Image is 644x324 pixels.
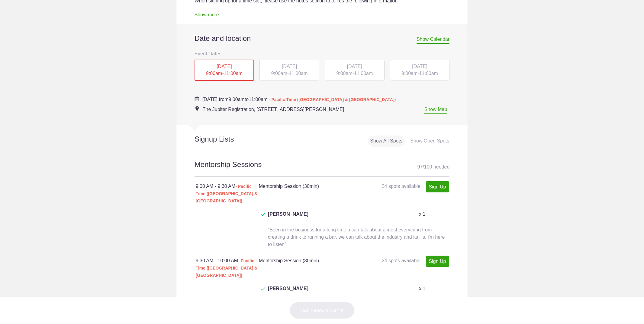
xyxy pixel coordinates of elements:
img: Check dark green [261,287,266,291]
div: 9:30 AM - 10:00 AM [196,257,259,279]
span: [DATE] [347,64,362,69]
button: [DATE] 9:00am-11:00am [194,59,255,81]
span: 11:00am [289,71,308,76]
span: from to [202,97,396,102]
span: “Been in the business for a long time. i can talk about almost everything from creating a drink t... [268,227,445,247]
div: - [325,60,385,80]
img: Event location [195,106,199,111]
span: [DATE] [282,64,297,69]
img: Cal purple [195,97,199,101]
span: Show Calendar [417,37,449,44]
span: 11:00am [419,71,438,76]
button: Next: Review & Confirm [290,302,355,319]
a: Show more [195,12,219,19]
a: Sign Up [426,256,449,267]
span: - Pacific Time ([GEOGRAPHIC_DATA] & [GEOGRAPHIC_DATA]) [196,184,258,203]
div: - [195,60,254,81]
div: 9:00 AM - 9:30 AM [196,183,259,205]
span: [PERSON_NAME] [268,285,308,299]
span: / [423,164,424,169]
a: Show Map [424,107,447,114]
button: [DATE] 9:00am-11:00am [390,60,450,81]
span: 24 spots available [382,184,420,189]
div: - [259,60,319,80]
span: - Pacific Time ([GEOGRAPHIC_DATA] & [GEOGRAPHIC_DATA]) [196,258,258,278]
span: [DATE] [412,64,427,69]
a: Sign Up [426,181,449,192]
span: 11:00am [249,97,267,102]
h4: Mentorship Session (30min) [259,257,354,264]
span: 9:00am [206,71,222,76]
span: [DATE], [202,97,219,102]
span: 24 spots available [382,258,420,263]
h4: Mentorship Session (30min) [259,183,354,190]
h2: Mentorship Sessions [195,159,450,177]
h3: Event Dates [195,49,450,58]
h2: Date and location [195,34,450,43]
span: 9:00am [401,71,417,76]
div: Show Open Spots [408,136,452,147]
span: 11:00am [224,71,243,76]
img: Check dark green [261,213,266,216]
span: The Jupiter Registration, [STREET_ADDRESS][PERSON_NAME] [203,107,344,112]
span: [DATE] [217,64,232,69]
span: - Pacific Time ([GEOGRAPHIC_DATA] & [GEOGRAPHIC_DATA]) [269,97,396,102]
button: [DATE] 9:00am-11:00am [324,60,385,81]
span: 9:00am [228,97,244,102]
span: 9:00am [271,71,287,76]
div: Show All Spots [368,136,405,147]
span: 9:00am [336,71,352,76]
p: x 1 [419,285,425,292]
div: - [390,60,450,80]
span: [PERSON_NAME] [268,211,308,225]
button: [DATE] 9:00am-11:00am [259,60,320,81]
div: 97 100 needed [417,162,450,172]
span: 11:00am [354,71,373,76]
p: x 1 [419,211,425,218]
h2: Signup Lists [176,135,274,144]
